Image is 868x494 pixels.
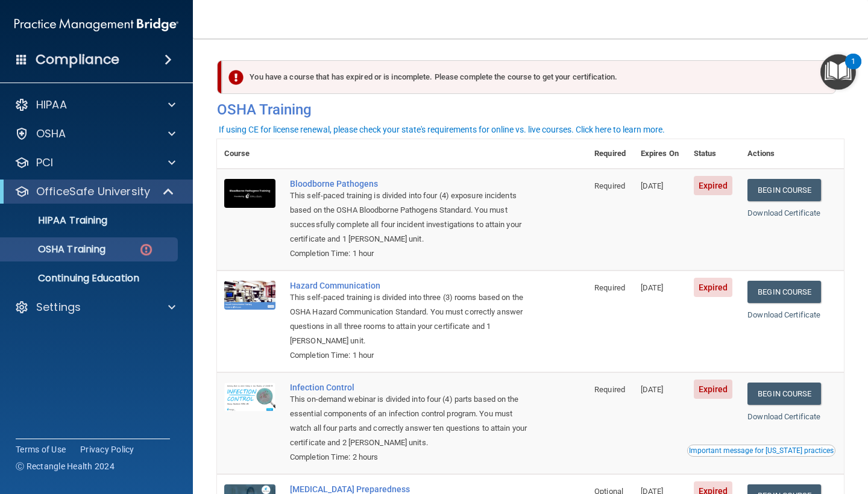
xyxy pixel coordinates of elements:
[747,310,820,319] a: Download Certificate
[747,179,821,201] a: Begin Course
[594,385,625,394] span: Required
[14,98,175,112] a: HIPAA
[16,460,115,472] span: Ⓒ Rectangle Health 2024
[8,243,105,255] p: OSHA Training
[659,408,854,457] iframe: Drift Widget Chat Controller
[851,61,855,77] div: 1
[228,70,244,85] img: exclamation-circle-solid-danger.72ef9ffc.png
[694,176,733,195] span: Expired
[8,214,107,227] p: HIPAA Training
[641,181,664,190] span: [DATE]
[747,281,821,303] a: Begin Course
[290,179,527,189] a: Bloodborne Pathogens
[219,125,665,134] div: If using CE for license renewal, please check your state's requirements for online vs. live cours...
[217,139,283,169] th: Course
[217,123,667,136] button: If using CE for license renewal, please check your state's requirements for online vs. live cours...
[8,272,172,284] p: Continuing Education
[594,181,625,190] span: Required
[290,392,527,450] div: This on-demand webinar is divided into four (4) parts based on the essential components of an inf...
[290,246,527,261] div: Completion Time: 1 hour
[36,98,67,112] p: HIPAA
[139,242,154,257] img: danger-circle.6113f641.png
[36,51,119,68] h4: Compliance
[641,283,664,292] span: [DATE]
[634,139,687,169] th: Expires On
[80,443,134,455] a: Privacy Policy
[36,300,81,314] p: Settings
[820,54,856,90] button: Open Resource Center, 1 new notification
[16,443,66,455] a: Terms of Use
[747,383,821,405] a: Begin Course
[747,208,820,217] a: Download Certificate
[687,139,741,169] th: Status
[222,60,836,94] div: You have a course that has expired or is incomplete. Please complete the course to get your certi...
[36,155,53,170] p: PCI
[587,139,634,169] th: Required
[217,101,844,118] h4: OSHA Training
[290,383,527,392] a: Infection Control
[290,290,527,348] div: This self-paced training is divided into three (3) rooms based on the OSHA Hazard Communication S...
[14,184,175,199] a: OfficeSafe University
[14,13,178,37] img: PMB logo
[14,127,175,141] a: OSHA
[290,484,527,494] a: [MEDICAL_DATA] Preparedness
[290,450,527,464] div: Completion Time: 2 hours
[594,283,625,292] span: Required
[694,278,733,297] span: Expired
[14,300,175,314] a: Settings
[740,139,844,169] th: Actions
[36,127,66,141] p: OSHA
[290,281,527,290] a: Hazard Communication
[290,348,527,363] div: Completion Time: 1 hour
[290,189,527,246] div: This self-paced training is divided into four (4) exposure incidents based on the OSHA Bloodborne...
[36,184,150,199] p: OfficeSafe University
[641,385,664,394] span: [DATE]
[14,155,175,170] a: PCI
[694,380,733,399] span: Expired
